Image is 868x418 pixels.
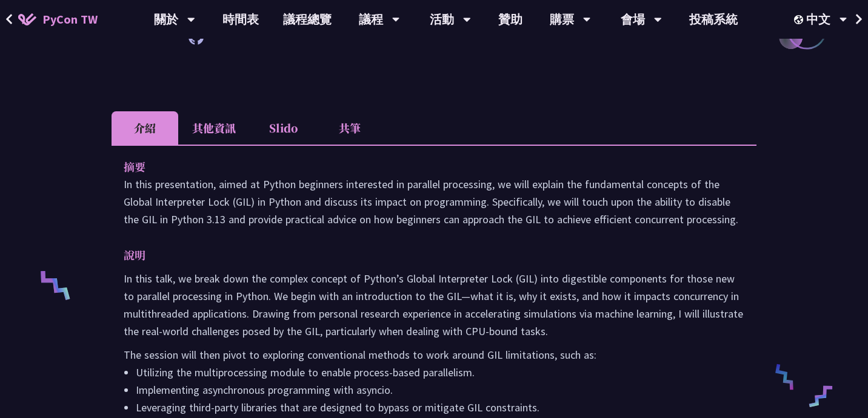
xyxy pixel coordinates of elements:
p: 說明 [124,246,720,264]
li: Implementing asynchronous programming with asyncio. [136,381,744,399]
li: Slido [250,111,316,145]
span: PyCon TW [42,10,98,28]
img: Home icon of PyCon TW 2025 [18,13,36,25]
li: 其他資訊 [178,111,250,145]
li: 共筆 [316,111,383,145]
p: In this presentation, aimed at Python beginners interested in parallel processing, we will explai... [124,175,744,228]
li: Utilizing the multiprocessing module to enable process-based parallelism. [136,364,744,381]
li: Leveraging third-party libraries that are designed to bypass or mitigate GIL constraints. [136,399,744,416]
a: PyCon TW [6,4,110,34]
p: In this talk, we break down the complex concept of Python’s Global Interpreter Lock (GIL) into di... [124,270,744,340]
p: 摘要 [124,158,720,175]
img: Locale Icon [794,15,806,24]
li: 介紹 [112,111,178,145]
p: The session will then pivot to exploring conventional methods to work around GIL limitations, suc... [124,346,744,364]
